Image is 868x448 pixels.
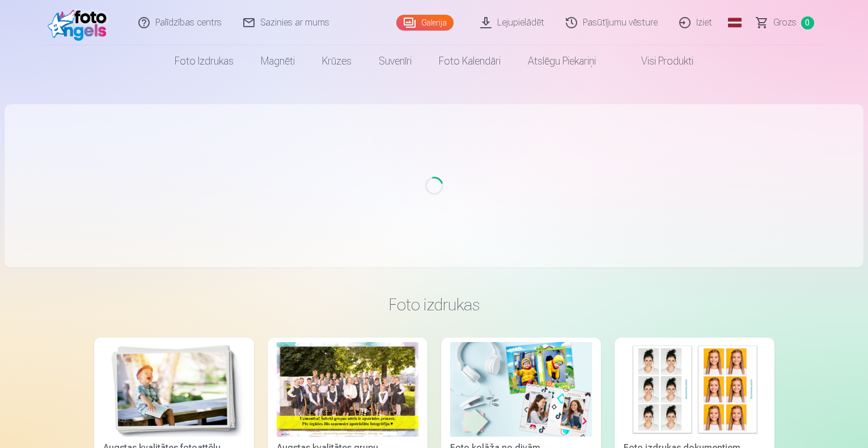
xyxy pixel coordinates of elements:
[514,45,609,77] a: Atslēgu piekariņi
[425,45,514,77] a: Foto kalendāri
[773,16,797,29] span: Grozs
[161,45,247,77] a: Foto izdrukas
[801,16,814,29] span: 0
[609,45,707,77] a: Visi produkti
[103,295,765,315] h3: Foto izdrukas
[308,45,365,77] a: Krūzes
[450,342,592,437] img: Foto kolāža no divām fotogrāfijām
[48,5,113,41] img: /fa1
[396,15,454,31] a: Galerija
[624,342,765,437] img: Foto izdrukas dokumentiem
[365,45,425,77] a: Suvenīri
[247,45,308,77] a: Magnēti
[103,342,245,437] img: Augstas kvalitātes fotoattēlu izdrukas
